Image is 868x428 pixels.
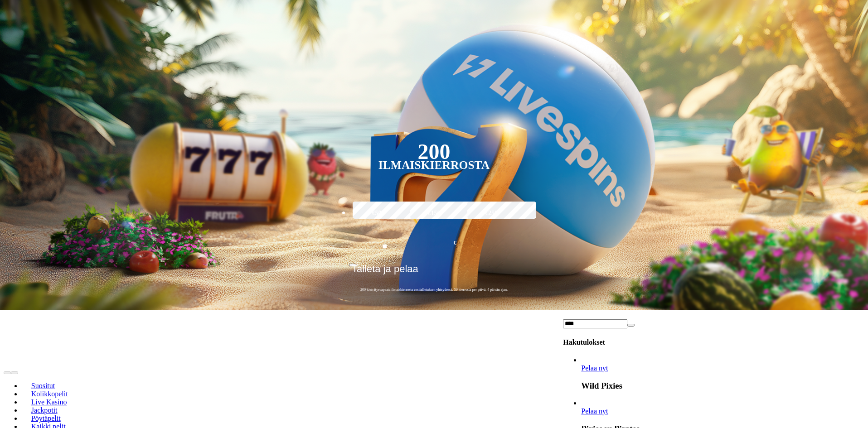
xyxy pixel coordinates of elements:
a: Jackpotit [22,404,67,417]
button: clear entry [627,324,635,327]
label: €250 [465,200,518,226]
span: 200 kierrätysvapaata ilmaiskierrosta ensitalletuksen yhteydessä. 50 kierrosta per päivä, 4 päivän... [349,287,519,292]
a: Pöytäpelit [22,412,70,425]
span: Pöytäpelit [28,414,64,422]
a: Suositut [22,379,64,393]
a: Wild Pixies [581,364,608,372]
button: next slide [11,371,18,374]
h4: Hakutulokset [563,338,864,346]
article: Wild Pixies [581,356,864,391]
button: Talleta ja pelaa [349,263,519,282]
span: Talleta ja pelaa [352,263,418,281]
span: Live Kasino [28,398,71,406]
input: Search [563,319,627,328]
button: prev slide [4,371,11,374]
a: Kolikkopelit [22,387,77,401]
span: € [356,260,359,266]
div: Ilmaiskierrosta [378,160,490,171]
span: Jackpotit [28,406,61,414]
label: €150 [408,200,461,226]
span: Kolikkopelit [28,390,72,398]
span: Pelaa nyt [581,407,608,415]
span: € [454,239,456,247]
span: Suositut [28,382,58,390]
h3: Wild Pixies [581,381,864,391]
a: Pixies vs Pirates [581,407,608,415]
a: Live Kasino [22,395,76,409]
label: €50 [350,200,403,226]
div: 200 [417,146,450,157]
span: Pelaa nyt [581,364,608,372]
